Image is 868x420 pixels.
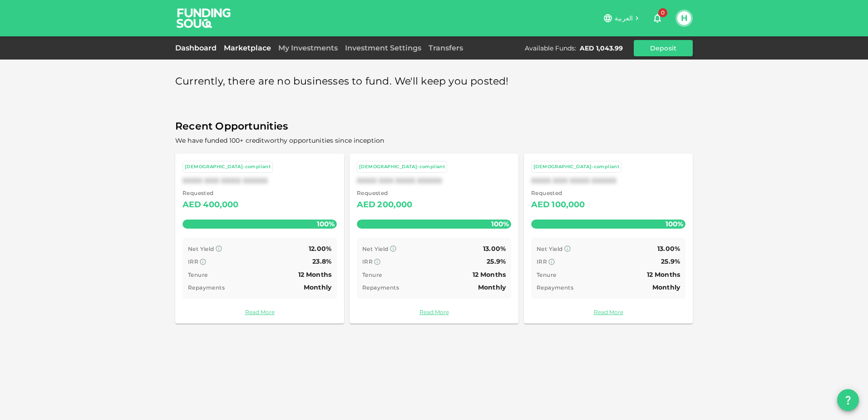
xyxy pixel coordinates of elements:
[362,271,382,278] span: Tenure
[677,11,691,25] button: H
[188,284,225,291] span: Repayments
[478,283,506,291] span: Monthly
[531,198,550,212] div: AED
[315,217,337,230] span: 100%
[175,44,220,52] a: Dashboard
[531,176,686,185] div: XXXX XXX XXXX XXXXX
[652,283,680,291] span: Monthly
[298,270,331,279] span: 12 Months
[537,245,563,252] span: Net Yield
[357,189,413,198] span: Requested
[275,44,341,52] a: My Investments
[188,271,207,278] span: Tenure
[837,389,859,411] button: question
[473,270,506,279] span: 12 Months
[357,198,375,212] div: AED
[377,198,412,212] div: 200,000
[647,270,680,279] span: 12 Months
[580,44,623,53] div: AED 1,043.99
[359,163,445,171] div: [DEMOGRAPHIC_DATA]-compliant
[362,258,373,265] span: IRR
[188,245,214,252] span: Net Yield
[425,44,467,52] a: Transfers
[203,198,238,212] div: 400,000
[182,189,239,198] span: Requested
[615,14,633,22] span: العربية
[220,44,275,52] a: Marketplace
[537,284,573,291] span: Repayments
[182,176,337,185] div: XXXX XXX XXXX XXXXX
[175,118,693,135] span: Recent Opportunities
[483,245,506,253] span: 13.00%
[357,308,511,316] a: Read More
[188,258,198,265] span: IRR
[634,40,693,56] button: Deposit
[531,308,686,316] a: Read More
[531,189,585,198] span: Requested
[533,163,619,171] div: [DEMOGRAPHIC_DATA]-compliant
[175,73,509,90] span: Currently, there are no businesses to fund. We'll keep you posted!
[537,258,547,265] span: IRR
[487,257,506,265] span: 25.9%
[182,308,337,316] a: Read More
[362,284,399,291] span: Repayments
[658,8,667,17] span: 0
[525,44,576,53] div: Available Funds :
[552,198,585,212] div: 100,000
[362,245,389,252] span: Net Yield
[537,271,556,278] span: Tenure
[175,136,384,145] span: We have funded 100+ creditworthy opportunities since inception
[185,163,271,171] div: [DEMOGRAPHIC_DATA]-compliant
[350,154,518,324] a: [DEMOGRAPHIC_DATA]-compliantXXXX XXX XXXX XXXXX Requested AED200,000100% Net Yield 13.00% IRR 25....
[341,44,425,52] a: Investment Settings
[524,154,693,324] a: [DEMOGRAPHIC_DATA]-compliantXXXX XXX XXXX XXXXX Requested AED100,000100% Net Yield 13.00% IRR 25....
[175,154,344,324] a: [DEMOGRAPHIC_DATA]-compliantXXXX XXX XXXX XXXXX Requested AED400,000100% Net Yield 12.00% IRR 23....
[657,245,680,253] span: 13.00%
[312,257,331,265] span: 23.8%
[661,257,680,265] span: 25.9%
[182,198,201,212] div: AED
[304,283,331,291] span: Monthly
[663,217,686,230] span: 100%
[489,217,511,230] span: 100%
[309,245,331,253] span: 12.00%
[648,9,666,27] button: 0
[357,176,511,185] div: XXXX XXX XXXX XXXXX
